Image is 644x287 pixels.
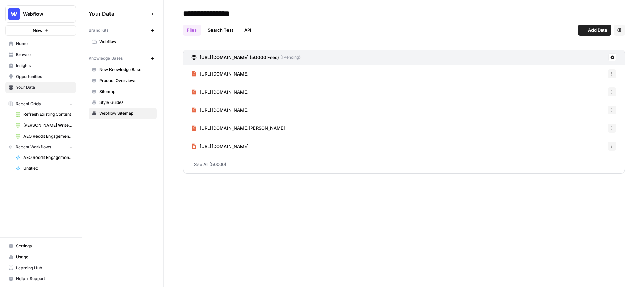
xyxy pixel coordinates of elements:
a: Files [183,25,201,36]
a: New Knowledge Base [89,64,157,75]
button: Recent Grids [5,99,76,109]
a: Browse [5,49,76,60]
h3: [URL][DOMAIN_NAME] (50000 Files) [200,54,279,61]
span: Refresh Existing Content [23,111,73,118]
span: Your Data [89,10,148,18]
a: [PERSON_NAME] Write Informational Article [13,120,76,131]
a: Webflow Sitemap [89,108,157,119]
a: Insights [5,60,76,71]
a: Product Overviews [89,75,157,86]
span: Brand Kits [89,27,108,33]
span: Insights [16,63,73,69]
span: New Knowledge Base [99,67,153,73]
a: [URL][DOMAIN_NAME] [191,83,249,101]
a: Usage [5,251,76,262]
a: API [240,25,255,36]
span: Webflow [99,39,153,45]
button: Workspace: Webflow [5,5,76,23]
img: Webflow Logo [8,8,20,20]
span: Browse [16,52,73,58]
span: [PERSON_NAME] Write Informational Article [23,122,73,128]
span: Learning Hub [16,265,73,271]
span: Add Data [588,27,607,33]
span: Sitemap [99,88,153,95]
span: Untitled [23,165,73,172]
a: Your Data [5,82,76,93]
span: Help + Support [16,276,73,282]
button: Recent Workflows [5,142,76,152]
a: Opportunities [5,71,76,82]
a: Style Guides [89,97,157,108]
span: Knowledge Bases [89,55,123,61]
a: AEO Reddit Engagement (5) [13,131,76,142]
a: Learning Hub [5,262,76,273]
span: [URL][DOMAIN_NAME] [200,107,249,113]
span: Webflow [23,11,64,17]
span: Opportunities [16,73,73,80]
span: Style Guides [99,99,153,106]
button: Help + Support [5,273,76,284]
span: Product Overviews [99,78,153,84]
a: Refresh Existing Content [13,109,76,120]
a: [URL][DOMAIN_NAME] [191,137,249,155]
a: Search Test [204,25,237,36]
span: Recent Workflows [16,144,51,150]
a: Settings [5,241,76,251]
span: [URL][DOMAIN_NAME][PERSON_NAME] [200,125,285,132]
span: AEO Reddit Engagement (5) [23,133,73,139]
a: [URL][DOMAIN_NAME][PERSON_NAME] [191,119,285,137]
span: [URL][DOMAIN_NAME] [200,88,249,95]
a: [URL][DOMAIN_NAME] [191,65,249,83]
a: Sitemap [89,86,157,97]
span: Usage [16,254,73,260]
span: Recent Grids [16,101,41,107]
span: [URL][DOMAIN_NAME] [200,143,249,150]
span: Webflow Sitemap [99,110,153,117]
span: Your Data [16,84,73,91]
span: New [33,27,43,34]
span: ( 1 Pending) [279,54,301,60]
a: [URL][DOMAIN_NAME] (50000 Files)(1Pending) [191,50,301,65]
a: Webflow [89,36,157,47]
button: Add Data [578,25,611,36]
span: [URL][DOMAIN_NAME] [200,70,249,77]
a: Home [5,38,76,49]
span: Settings [16,243,73,249]
a: Untitled [13,163,76,174]
a: AEO Reddit Engagement - Fork [13,152,76,163]
a: [URL][DOMAIN_NAME] [191,101,249,119]
span: Home [16,41,73,47]
a: See All (50000) [183,155,625,173]
span: AEO Reddit Engagement - Fork [23,154,73,161]
button: New [5,25,76,36]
